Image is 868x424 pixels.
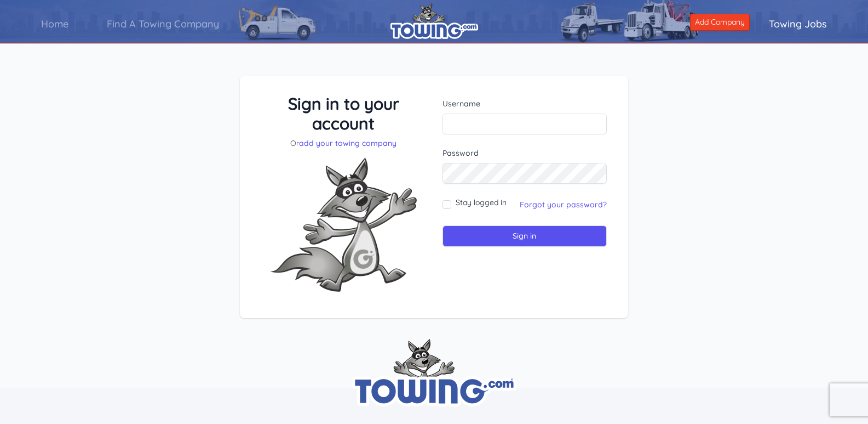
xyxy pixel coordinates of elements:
[456,197,507,208] label: Stay logged in
[442,148,607,159] label: Password
[750,8,846,39] a: Towing Jobs
[261,94,426,133] h3: Sign in to your account
[261,149,426,301] img: Fox-Excited.png
[261,138,426,149] p: Or
[520,200,607,210] a: Forgot your password?
[390,3,478,39] img: logo.png
[22,8,88,39] a: Home
[299,138,396,148] a: add your towing company
[690,14,750,31] a: Add Company
[442,98,607,109] label: Username
[88,8,238,39] a: Find A Towing Company
[352,339,516,406] img: towing
[442,225,607,247] input: Sign in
